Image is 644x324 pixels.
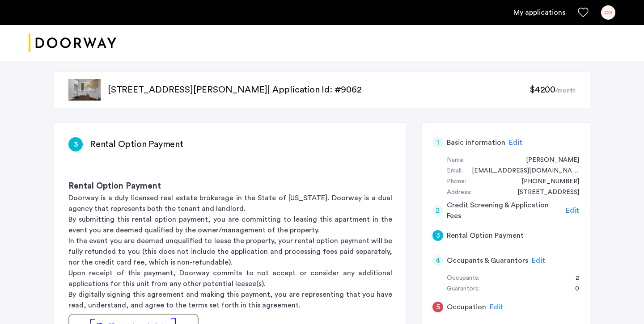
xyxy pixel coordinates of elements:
[29,26,116,60] a: Cazamio logo
[513,7,565,18] a: My application
[490,303,503,311] span: Edit
[447,273,479,284] div: Occupants:
[508,187,579,198] div: 267 Park Place, #2B
[108,84,530,96] p: [STREET_ADDRESS][PERSON_NAME] | Application Id: #9062
[432,230,443,241] div: 3
[567,273,579,284] div: 2
[517,155,579,166] div: Colin Dowd
[447,200,563,221] h5: Credit Screening & Application Fees
[68,137,83,151] div: 3
[432,137,443,148] div: 1
[447,155,465,166] div: Name:
[68,180,392,193] h3: Rental Option Payment
[447,166,463,177] div: Email:
[555,88,576,94] sub: /month
[29,26,116,60] img: logo
[601,5,615,20] div: CD
[68,268,392,289] p: Upon receipt of this payment, Doorway commits to not accept or consider any additional applicatio...
[532,257,545,264] span: Edit
[447,255,528,266] h5: Occupants & Guarantors
[463,166,579,177] div: colindowd49@gmail.com
[578,7,589,18] a: Favorites
[68,193,392,214] p: Doorway is a duly licensed real estate brokerage in the State of [US_STATE]. Doorway is a dual ag...
[68,79,101,101] img: apartment
[513,177,579,187] div: +17188202635
[530,85,555,94] span: $4200
[509,139,522,146] span: Edit
[447,230,524,241] h5: Rental Option Payment
[566,207,579,214] span: Edit
[447,187,472,198] div: Address:
[68,236,392,268] p: In the event you are deemed unqualified to lease the property, your rental option payment will be...
[68,214,392,236] p: By submitting this rental option payment, you are committing to leasing this apartment in the eve...
[566,284,579,295] div: 0
[447,137,505,148] h5: Basic information
[447,284,480,295] div: Guarantors:
[90,138,183,151] h3: Rental Option Payment
[447,177,466,187] div: Phone:
[68,289,392,311] p: By digitally signing this agreement and making this payment, you are representing that you have r...
[432,302,443,312] div: 5
[432,205,443,216] div: 2
[447,302,486,312] h5: Occupation
[432,255,443,266] div: 4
